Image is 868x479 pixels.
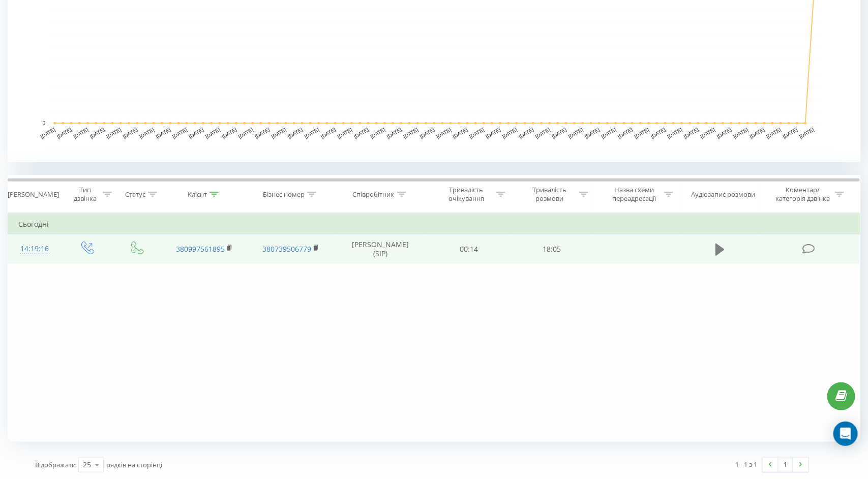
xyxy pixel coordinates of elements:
[40,127,56,139] text: [DATE]
[716,127,733,139] text: [DATE]
[353,127,370,139] text: [DATE]
[155,127,172,139] text: [DATE]
[18,239,51,259] div: 14:19:16
[337,127,353,139] text: [DATE]
[736,459,758,469] div: 1 - 1 з 1
[89,127,106,139] text: [DATE]
[386,127,403,139] text: [DATE]
[567,127,584,139] text: [DATE]
[122,127,139,139] text: [DATE]
[419,127,436,139] text: [DATE]
[452,127,469,139] text: [DATE]
[304,127,320,139] text: [DATE]
[749,127,766,139] text: [DATE]
[271,127,287,139] text: [DATE]
[778,458,793,472] a: 1
[138,127,155,139] text: [DATE]
[518,127,535,139] text: [DATE]
[42,121,45,126] text: 0
[125,190,145,199] div: Статус
[692,190,756,199] div: Аудіозапис розмови
[798,127,815,139] text: [DATE]
[353,190,395,199] div: Співробітник
[468,127,485,139] text: [DATE]
[683,127,700,139] text: [DATE]
[263,190,305,199] div: Бізнес номер
[83,460,91,470] div: 25
[733,127,750,139] text: [DATE]
[204,127,221,139] text: [DATE]
[262,244,311,254] a: 380739506779
[435,127,452,139] text: [DATE]
[667,127,683,139] text: [DATE]
[56,127,73,139] text: [DATE]
[188,190,207,199] div: Клієнт
[334,234,427,264] td: [PERSON_NAME] (SIP)
[221,127,238,139] text: [DATE]
[176,244,225,254] a: 380997561895
[700,127,716,139] text: [DATE]
[485,127,502,139] text: [DATE]
[551,127,568,139] text: [DATE]
[765,127,782,139] text: [DATE]
[35,460,76,469] span: Відображати
[106,460,162,469] span: рядків на сторінці
[370,127,386,139] text: [DATE]
[522,186,577,203] div: Тривалість розмови
[105,127,122,139] text: [DATE]
[237,127,254,139] text: [DATE]
[8,214,860,234] td: Сьогодні
[773,186,832,203] div: Коментар/категорія дзвінка
[782,127,799,139] text: [DATE]
[601,127,617,139] text: [DATE]
[188,127,205,139] text: [DATE]
[511,234,594,264] td: 18:05
[617,127,634,139] text: [DATE]
[403,127,420,139] text: [DATE]
[439,186,494,203] div: Тривалість очікування
[171,127,188,139] text: [DATE]
[287,127,304,139] text: [DATE]
[833,422,858,446] div: Open Intercom Messenger
[650,127,667,139] text: [DATE]
[72,127,89,139] text: [DATE]
[501,127,518,139] text: [DATE]
[427,234,511,264] td: 00:14
[634,127,650,139] text: [DATE]
[607,186,662,203] div: Назва схеми переадресації
[534,127,551,139] text: [DATE]
[70,186,100,203] div: Тип дзвінка
[254,127,271,139] text: [DATE]
[8,190,59,199] div: [PERSON_NAME]
[584,127,601,139] text: [DATE]
[320,127,337,139] text: [DATE]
